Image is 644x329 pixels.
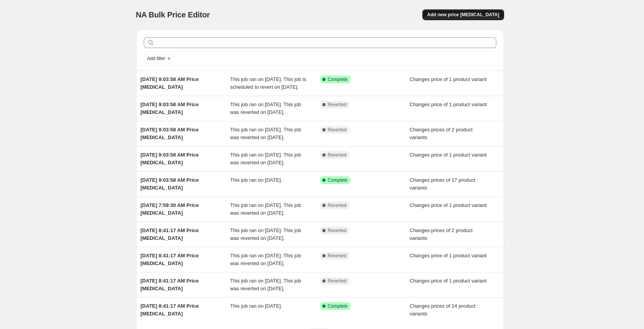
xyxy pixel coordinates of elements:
[141,253,199,266] span: [DATE] 8:41:17 AM Price [MEDICAL_DATA]
[230,76,306,90] span: This job ran on [DATE]. This job is scheduled to revert on [DATE].
[141,76,199,90] span: [DATE] 9:03:58 AM Price [MEDICAL_DATA]
[136,10,210,19] span: NA Bulk Price Editor
[230,202,301,216] span: This job ran on [DATE]. This job was reverted on [DATE].
[410,76,487,82] span: Changes price of 1 product variant
[230,102,301,115] span: This job ran on [DATE]. This job was reverted on [DATE].
[230,227,301,241] span: This job ran on [DATE]. This job was reverted on [DATE].
[410,303,475,317] span: Changes prices of 14 product variants
[230,303,282,309] span: This job ran on [DATE].
[328,227,347,234] span: Reverted
[141,127,199,140] span: [DATE] 9:03:58 AM Price [MEDICAL_DATA]
[230,177,282,183] span: This job ran on [DATE].
[230,152,301,165] span: This job ran on [DATE]. This job was reverted on [DATE].
[328,102,347,108] span: Reverted
[230,253,301,266] span: This job ran on [DATE]. This job was reverted on [DATE].
[410,202,487,208] span: Changes price of 1 product variant
[328,76,348,83] span: Complete
[141,177,199,191] span: [DATE] 9:03:58 AM Price [MEDICAL_DATA]
[328,253,347,259] span: Reverted
[410,227,473,241] span: Changes prices of 2 product variants
[141,303,199,317] span: [DATE] 8:41:17 AM Price [MEDICAL_DATA]
[144,54,175,63] button: Add filter
[147,55,165,62] span: Add filter
[328,127,347,133] span: Reverted
[410,253,487,258] span: Changes price of 1 product variant
[141,202,199,216] span: [DATE] 7:59:30 AM Price [MEDICAL_DATA]
[141,278,199,291] span: [DATE] 8:41:17 AM Price [MEDICAL_DATA]
[422,9,504,20] button: Add new price [MEDICAL_DATA]
[328,303,348,309] span: Complete
[410,102,487,107] span: Changes price of 1 product variant
[427,12,499,18] span: Add new price [MEDICAL_DATA]
[230,127,301,140] span: This job ran on [DATE]. This job was reverted on [DATE].
[328,202,347,208] span: Reverted
[410,278,487,284] span: Changes price of 1 product variant
[328,152,347,158] span: Reverted
[230,278,301,291] span: This job ran on [DATE]. This job was reverted on [DATE].
[328,278,347,284] span: Reverted
[141,227,199,241] span: [DATE] 8:41:17 AM Price [MEDICAL_DATA]
[328,177,348,183] span: Complete
[410,177,475,191] span: Changes prices of 17 product variants
[410,152,487,158] span: Changes price of 1 product variant
[410,127,473,140] span: Changes prices of 2 product variants
[141,102,199,115] span: [DATE] 9:03:58 AM Price [MEDICAL_DATA]
[141,152,199,165] span: [DATE] 9:03:58 AM Price [MEDICAL_DATA]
